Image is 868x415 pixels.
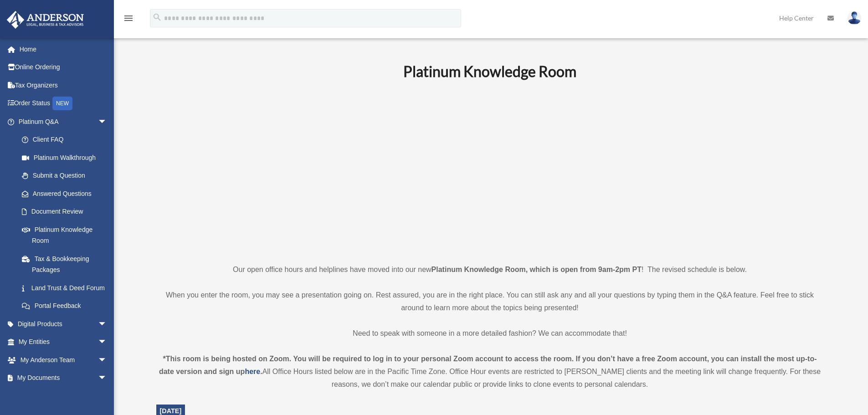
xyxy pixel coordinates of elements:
[13,184,121,203] a: Answered Questions
[13,149,121,167] a: Platinum Walkthrough
[6,369,121,387] a: My Documentsarrow_drop_down
[13,250,121,279] a: Tax & Bookkeeping Packages
[13,131,121,149] a: Client FAQ
[6,40,121,58] a: Home
[98,315,116,333] span: arrow_drop_down
[52,97,72,110] div: NEW
[13,203,121,221] a: Document Review
[6,58,121,77] a: Online Ordering
[13,297,121,315] a: Portal Feedback
[13,220,116,250] a: Platinum Knowledge Room
[156,263,824,276] p: Our open office hours and helplines have moved into our new ! The revised schedule is below.
[431,266,642,273] strong: Platinum Knowledge Room, which is open from 9am-2pm PT
[6,333,121,351] a: My Entitiesarrow_drop_down
[152,12,162,22] i: search
[6,76,121,94] a: Tax Organizers
[123,16,134,24] a: menu
[98,369,116,388] span: arrow_drop_down
[156,327,824,340] p: Need to speak with someone in a more detailed fashion? We can accommodate that!
[156,289,824,314] p: When you enter the room, you may see a presentation going on. Rest assured, you are in the right ...
[123,13,134,24] i: menu
[160,407,182,415] span: [DATE]
[6,351,121,369] a: My Anderson Teamarrow_drop_down
[245,368,260,375] a: here
[159,355,817,375] strong: *This room is being hosted on Zoom. You will be required to log in to your personal Zoom account ...
[4,11,87,29] img: Anderson Advisors Platinum Portal
[6,315,121,333] a: Digital Productsarrow_drop_down
[98,351,116,369] span: arrow_drop_down
[847,11,861,25] img: User Pic
[13,167,121,185] a: Submit a Question
[98,113,116,131] span: arrow_drop_down
[403,62,576,80] b: Platinum Knowledge Room
[6,94,121,113] a: Order StatusNEW
[98,333,116,352] span: arrow_drop_down
[156,353,824,391] div: All Office Hours listed below are in the Pacific Time Zone. Office Hour events are restricted to ...
[6,113,121,131] a: Platinum Q&Aarrow_drop_down
[13,279,121,297] a: Land Trust & Deed Forum
[260,368,262,375] strong: .
[353,92,627,246] iframe: 231110_Toby_KnowledgeRoom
